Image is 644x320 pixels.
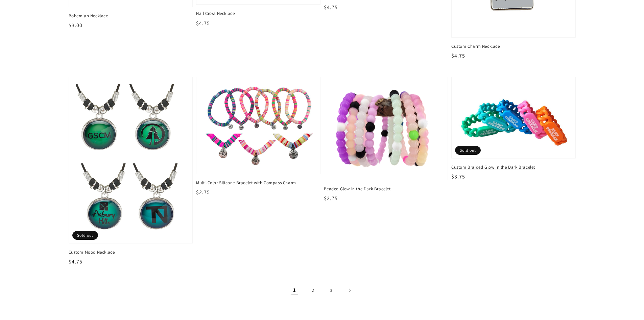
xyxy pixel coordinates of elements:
a: Custom Mood Necklace Custom Mood Necklace $4.75 [69,77,193,266]
span: $4.75 [69,258,82,265]
span: $4.75 [196,20,210,27]
span: $3.00 [69,22,82,29]
span: Bohemian Necklace [69,13,193,19]
a: Page 2 [306,283,320,298]
a: Page 3 [324,283,339,298]
img: Multi-Color Silicone Bracelet with Compass Charm [203,84,313,167]
span: Sold out [72,231,98,240]
span: Custom Braided Glow in the Dark Bracelet [451,164,576,170]
img: Custom Mood Necklace [76,84,186,236]
a: Beaded Glow in the Dark Bracelet Beaded Glow in the Dark Bracelet $2.75 [324,77,448,202]
span: Custom Mood Necklace [69,249,193,255]
span: Multi-Color Silicone Bracelet with Compass Charm [196,180,320,186]
nav: Pagination [69,283,576,298]
a: Next page [342,283,357,298]
span: $4.75 [451,52,465,59]
img: Custom Braided Glow in the Dark Bracelet [457,83,570,152]
a: Multi-Color Silicone Bracelet with Compass Charm Multi-Color Silicone Bracelet with Compass Charm... [196,77,320,196]
span: $2.75 [196,189,210,196]
span: $2.75 [324,195,338,202]
span: Page 1 [287,283,302,298]
a: Custom Braided Glow in the Dark Bracelet Custom Braided Glow in the Dark Bracelet $3.75 [451,77,576,181]
span: $3.75 [451,173,465,180]
span: $4.75 [324,4,338,11]
span: Custom Charm Necklace [451,43,576,49]
span: Nail Cross Necklace [196,10,320,17]
span: Beaded Glow in the Dark Bracelet [324,186,448,192]
span: Sold out [455,146,481,155]
img: Beaded Glow in the Dark Bracelet [331,84,441,173]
